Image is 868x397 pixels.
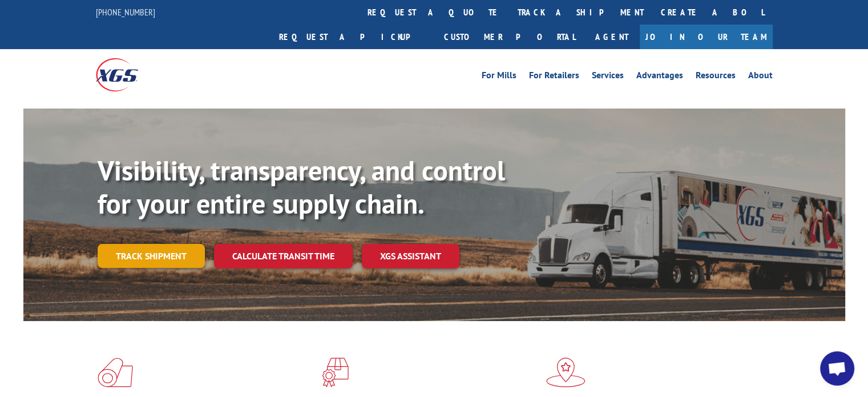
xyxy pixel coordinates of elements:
[98,244,205,268] a: Track shipment
[584,25,640,49] a: Agent
[696,71,736,83] a: Resources
[546,358,586,387] img: xgs-icon-flagship-distribution-model-red
[271,25,435,49] a: Request a pickup
[529,71,579,83] a: For Retailers
[640,25,773,49] a: Join Our Team
[362,244,459,268] a: XGS ASSISTANT
[96,6,155,18] a: [PHONE_NUMBER]
[322,358,349,387] img: xgs-icon-focused-on-flooring-red
[482,71,516,83] a: For Mills
[435,25,584,49] a: Customer Portal
[592,71,624,83] a: Services
[820,351,854,386] div: Open chat
[214,244,353,268] a: Calculate transit time
[98,153,505,221] b: Visibility, transparency, and control for your entire supply chain.
[636,71,683,83] a: Advantages
[98,358,133,387] img: xgs-icon-total-supply-chain-intelligence-red
[748,71,773,83] a: About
